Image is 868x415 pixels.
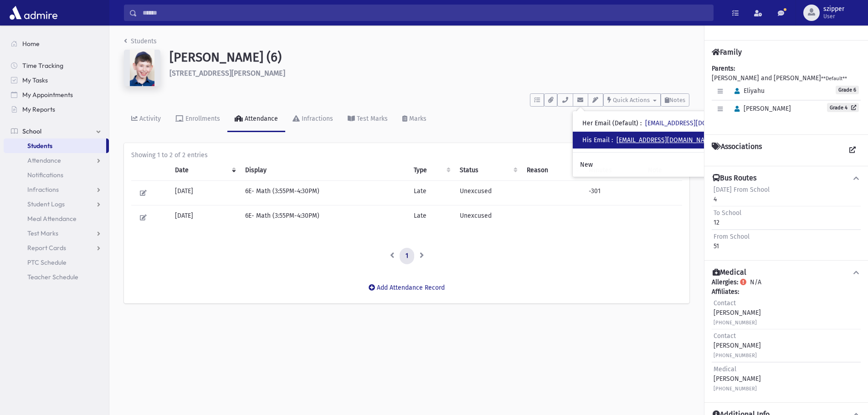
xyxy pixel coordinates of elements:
button: Medical [712,268,861,277]
button: Notes [661,93,689,107]
span: To School [714,209,741,217]
h6: [STREET_ADDRESS][PERSON_NAME] [169,69,689,77]
th: Type: activate to sort column ascending [408,160,454,181]
h4: Family [712,48,742,56]
span: PTC Schedule [27,258,67,266]
a: Grade 4 [827,103,859,112]
td: Late [408,181,454,205]
td: Unexcused [454,181,521,205]
div: Her Email (Default) [582,118,744,128]
span: [DATE] From School [714,186,770,194]
span: My Reports [22,105,55,113]
span: Contact [714,332,736,340]
button: Edit [137,211,150,224]
span: Quick Actions [613,97,650,103]
a: Time Tracking [4,58,109,73]
a: Activity [124,107,168,132]
a: My Tasks [4,73,109,87]
button: Bus Routes [712,174,861,183]
a: Home [4,36,109,51]
span: Students [27,142,52,150]
span: Contact [714,299,736,307]
b: Affiliates: [712,288,739,296]
span: Attendance [27,156,61,164]
div: [PERSON_NAME] [714,364,761,393]
td: -301 [583,181,642,205]
a: Enrollments [168,107,227,132]
span: From School [714,233,750,241]
div: Showing 1 to 2 of 2 entries [131,150,682,160]
a: Teacher Schedule [4,270,109,284]
div: His Email [582,135,715,145]
td: 6E- Math (3:55PM-4:30PM) [240,205,408,230]
a: My Reports [4,102,109,117]
span: Notifications [27,171,63,179]
a: Test Marks [4,226,109,241]
span: Infractions [27,185,59,194]
small: [PHONE_NUMBER] [714,320,757,326]
a: Students [124,37,157,45]
div: Enrollments [184,115,220,123]
th: Status: activate to sort column ascending [454,160,521,181]
span: My Tasks [22,76,48,84]
a: View all Associations [844,142,861,159]
a: Report Cards [4,241,109,255]
td: [DATE] [169,181,240,205]
td: Late [408,205,454,230]
span: [PERSON_NAME] [730,105,791,113]
span: Teacher Schedule [27,273,78,281]
a: 1 [400,248,414,264]
div: Marks [407,115,426,123]
a: Student Logs [4,197,109,211]
a: Meal Attendance [4,211,109,226]
a: Infractions [4,182,109,197]
a: New [573,156,751,173]
a: Notifications [4,168,109,182]
div: 12 [714,208,741,227]
button: Add Attendance Record [363,280,451,296]
a: Infractions [285,107,340,132]
a: Test Marks [340,107,395,132]
span: Grade 6 [836,86,859,94]
span: Eliyahu [730,87,765,95]
span: Report Cards [27,244,66,252]
span: Home [22,40,40,48]
td: [DATE] [169,205,240,230]
a: School [4,124,109,138]
div: N/A [712,277,861,395]
td: 6E- Math (3:55PM-4:30PM) [240,181,408,205]
button: Quick Actions [603,93,661,107]
div: [PERSON_NAME] [714,331,761,360]
a: Attendance [4,153,109,168]
b: Allergies: [712,278,738,286]
th: Reason: activate to sort column ascending [521,160,583,181]
span: Test Marks [27,229,58,237]
span: Time Tracking [22,61,63,70]
small: [PHONE_NUMBER] [714,353,757,359]
span: : [640,119,642,127]
th: Display [240,160,408,181]
span: Student Logs [27,200,65,208]
h4: Bus Routes [713,174,756,183]
a: Attendance [227,107,285,132]
a: My Appointments [4,87,109,102]
div: Infractions [300,115,333,123]
div: Activity [138,115,161,123]
img: w== [124,50,160,86]
img: AdmirePro [7,4,60,22]
span: Meal Attendance [27,215,77,223]
a: Marks [395,107,434,132]
div: Test Marks [355,115,388,123]
span: School [22,127,41,135]
span: szipper [823,5,844,13]
span: : [611,136,613,144]
h1: [PERSON_NAME] (6) [169,50,689,65]
div: [PERSON_NAME] and [PERSON_NAME] [712,64,861,127]
a: Students [4,138,106,153]
th: Date: activate to sort column ascending [169,160,240,181]
span: Notes [669,97,685,103]
td: Unexcused [454,205,521,230]
div: 4 [714,185,770,204]
a: PTC Schedule [4,255,109,270]
input: Search [137,5,713,21]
